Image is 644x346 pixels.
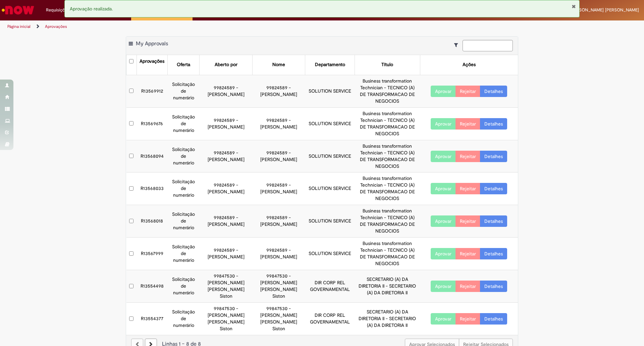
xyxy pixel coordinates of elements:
[455,281,480,292] button: Rejeitar
[480,118,507,130] a: Detalhes
[252,140,305,172] td: 99824589 - [PERSON_NAME]
[480,313,507,325] a: Detalhes
[305,75,355,107] td: SOLUTION SERVICE
[167,303,200,335] td: Solicitação de numerário
[431,313,456,325] button: Aprovar
[272,61,285,68] div: Nome
[45,24,67,29] a: Aprovações
[572,4,576,9] button: Fechar Notificação
[355,270,420,303] td: SECRETARIO (A) DA DIRETORIA II - SECRETARIO (A) DA DIRETORIA II
[355,238,420,270] td: Business transformation Technician - TECNICO (A) DE TRANSFORMACAO DE NEGOCIOS
[315,61,345,68] div: Departamento
[7,24,31,29] a: Página inicial
[200,140,252,172] td: 99824589 - [PERSON_NAME]
[431,248,456,259] button: Aprovar
[431,118,456,130] button: Aprovar
[305,270,355,303] td: DIR CORP REL GOVERNAMENTAL
[455,215,480,227] button: Rejeitar
[355,107,420,140] td: Business transformation Technician - TECNICO (A) DE TRANSFORMACAO DE NEGOCIOS
[480,248,507,259] a: Detalhes
[177,61,190,68] div: Oferta
[252,238,305,270] td: 99824589 - [PERSON_NAME]
[252,270,305,303] td: 99847530 - [PERSON_NAME] [PERSON_NAME] Siston
[140,58,164,65] div: Aprovações
[480,86,507,97] a: Detalhes
[252,172,305,205] td: 99824589 - [PERSON_NAME]
[167,172,200,205] td: Solicitação de numerário
[46,7,69,13] span: Requisições
[455,86,480,97] button: Rejeitar
[305,140,355,172] td: SOLUTION SERVICE
[167,238,200,270] td: Solicitação de numerário
[252,75,305,107] td: 99824589 - [PERSON_NAME]
[455,151,480,162] button: Rejeitar
[480,151,507,162] a: Detalhes
[137,75,167,107] td: R13569912
[454,43,461,47] i: Mostrar filtros para: Suas Solicitações
[480,183,507,194] a: Detalhes
[167,205,200,238] td: Solicitação de numerário
[200,205,252,238] td: 99824589 - [PERSON_NAME]
[1,3,35,17] img: ServiceNow
[200,75,252,107] td: 99824589 - [PERSON_NAME]
[70,6,113,12] span: Aprovação realizada.
[200,107,252,140] td: 99824589 - [PERSON_NAME]
[167,270,200,303] td: Solicitação de numerário
[137,270,167,303] td: R13554498
[455,183,480,194] button: Rejeitar
[137,140,167,172] td: R13568094
[431,215,456,227] button: Aprovar
[252,107,305,140] td: 99824589 - [PERSON_NAME]
[381,61,393,68] div: Título
[463,61,476,68] div: Ações
[480,215,507,227] a: Detalhes
[455,248,480,259] button: Rejeitar
[570,7,639,13] span: [PERSON_NAME] [PERSON_NAME]
[355,140,420,172] td: Business transformation Technician - TECNICO (A) DE TRANSFORMACAO DE NEGOCIOS
[431,183,456,194] button: Aprovar
[5,20,424,33] ul: Trilhas de página
[355,172,420,205] td: Business transformation Technician - TECNICO (A) DE TRANSFORMACAO DE NEGOCIOS
[215,61,237,68] div: Aberto por
[200,303,252,335] td: 99847530 - [PERSON_NAME] [PERSON_NAME] Siston
[167,140,200,172] td: Solicitação de numerário
[137,55,167,75] th: Aprovações
[355,205,420,238] td: Business transformation Technician - TECNICO (A) DE TRANSFORMACAO DE NEGOCIOS
[305,238,355,270] td: SOLUTION SERVICE
[355,75,420,107] td: Business transformation Technician - TECNICO (A) DE TRANSFORMACAO DE NEGOCIOS
[137,303,167,335] td: R13554377
[431,151,456,162] button: Aprovar
[200,172,252,205] td: 99824589 - [PERSON_NAME]
[252,303,305,335] td: 99847530 - [PERSON_NAME] [PERSON_NAME] Siston
[355,303,420,335] td: SECRETARIO (A) DA DIRETORIA II - SECRETARIO (A) DA DIRETORIA II
[455,313,480,325] button: Rejeitar
[431,86,456,97] button: Aprovar
[136,40,168,47] span: My Approvals
[137,205,167,238] td: R13568018
[431,281,456,292] button: Aprovar
[137,238,167,270] td: R13567999
[137,107,167,140] td: R13569676
[305,107,355,140] td: SOLUTION SERVICE
[305,303,355,335] td: DIR CORP REL GOVERNAMENTAL
[455,118,480,130] button: Rejeitar
[137,172,167,205] td: R13568033
[252,205,305,238] td: 99824589 - [PERSON_NAME]
[167,75,200,107] td: Solicitação de numerário
[167,107,200,140] td: Solicitação de numerário
[305,205,355,238] td: SOLUTION SERVICE
[480,281,507,292] a: Detalhes
[200,270,252,303] td: 99847530 - [PERSON_NAME] [PERSON_NAME] Siston
[305,172,355,205] td: SOLUTION SERVICE
[200,238,252,270] td: 99824589 - [PERSON_NAME]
